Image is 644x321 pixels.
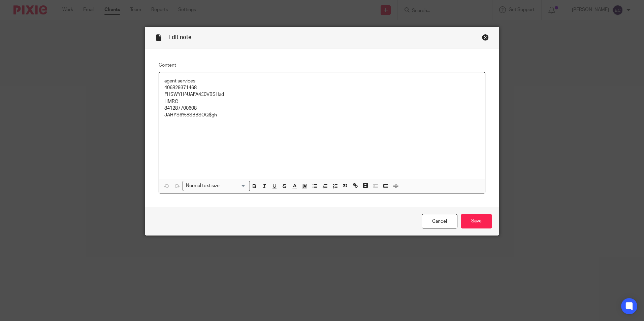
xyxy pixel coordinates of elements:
input: Search for option [222,182,246,189]
p: FHSWYH^UAFA4£0VBSHad [164,91,480,98]
span: Edit note [168,35,191,40]
p: HMRC [164,98,480,105]
input: Save [461,214,492,228]
p: JAHYS6%8SBBSOQ$gh [164,112,480,118]
p: 841287700608 [164,105,480,112]
label: Content [159,62,485,69]
p: agent services [164,78,480,84]
p: 406829371468 [164,84,480,91]
a: Cancel [422,214,457,228]
span: Normal text size [184,182,221,189]
div: Search for option [183,181,250,191]
div: Close this dialog window [482,34,489,41]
